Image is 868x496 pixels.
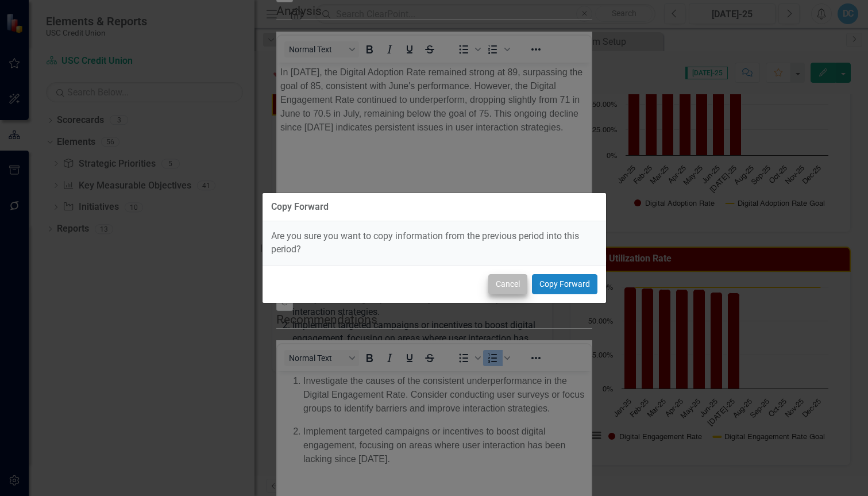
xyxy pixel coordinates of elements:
[26,3,311,44] p: Investigate the causes of the consistent underperformance in the Digital Engagement Rate. Conside...
[532,274,597,294] button: Copy Forward
[488,274,527,294] button: Cancel
[271,202,329,212] div: Copy Forward
[26,53,311,95] p: Implement targeted campaigns or incentives to boost digital engagement, focusing on areas where u...
[3,3,311,72] p: In [DATE], the Digital Adoption Rate remained strong at 89, surpassing the goal of 85, consistent...
[263,221,606,265] div: Are you sure you want to copy information from the previous period into this period?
